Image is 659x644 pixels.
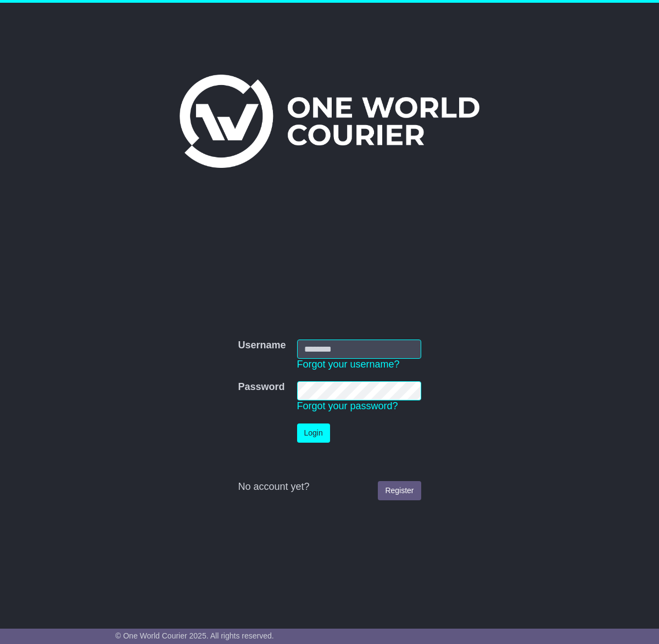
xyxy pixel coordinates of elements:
[297,359,400,370] a: Forgot your username?
[297,423,330,443] button: Login
[180,75,479,168] img: One World
[238,381,284,393] label: Password
[238,481,421,493] div: No account yet?
[115,631,274,640] span: © One World Courier 2025. All rights reserved.
[238,340,286,352] label: Username
[378,481,421,500] a: Register
[297,400,398,411] a: Forgot your password?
